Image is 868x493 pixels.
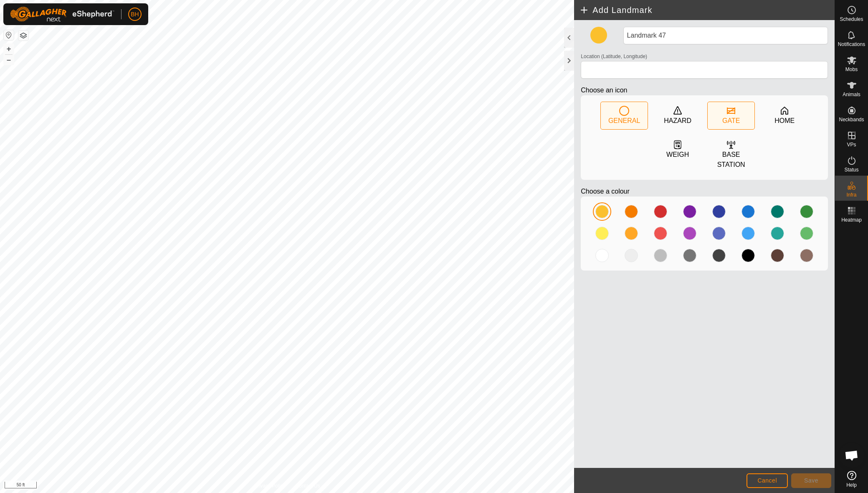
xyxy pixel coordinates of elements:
[774,116,795,126] div: HOME
[839,443,864,468] div: Open chat
[131,10,139,19] span: BH
[4,55,14,65] button: –
[708,150,754,170] div: BASE STATION
[10,7,114,22] img: Gallagher Logo
[791,473,831,488] button: Save
[804,477,818,484] span: Save
[295,482,320,490] a: Contact Us
[581,53,647,60] label: Location (Latitude, Longitude)
[843,92,860,97] span: Animals
[847,142,856,147] span: VPs
[841,217,862,222] span: Heatmap
[747,473,788,488] button: Cancel
[608,116,640,126] div: GENERAL
[846,483,857,488] span: Help
[664,116,691,126] div: HAZARD
[838,42,865,47] span: Notifications
[4,44,14,54] button: +
[579,5,835,15] h2: Add Landmark
[835,467,868,491] a: Help
[845,67,858,72] span: Mobs
[722,116,740,126] div: GATE
[581,186,828,197] p: Choose a colour
[839,117,864,122] span: Neckbands
[18,31,28,41] button: Map Layers
[846,192,856,197] span: Infra
[844,167,858,172] span: Status
[757,477,777,484] span: Cancel
[840,17,863,22] span: Schedules
[4,30,14,40] button: Reset Map
[581,85,828,95] p: Choose an icon
[666,150,689,160] div: WEIGH
[254,482,286,490] a: Privacy Policy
